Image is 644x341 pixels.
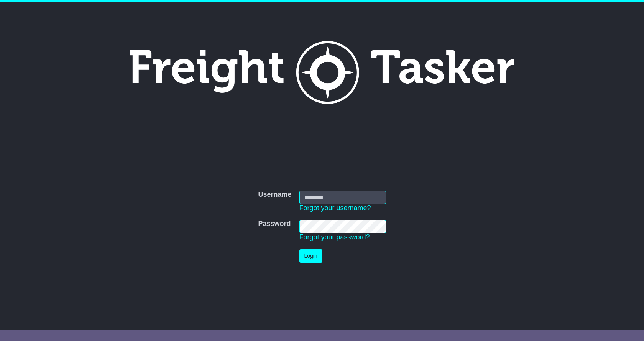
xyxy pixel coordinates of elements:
img: FREIGHT TASKER PTY LTD [130,41,514,104]
a: Forgot your username? [299,204,371,212]
label: Username [258,191,291,199]
label: Password [258,220,291,228]
button: Login [299,249,322,263]
a: Forgot your password? [299,233,370,241]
